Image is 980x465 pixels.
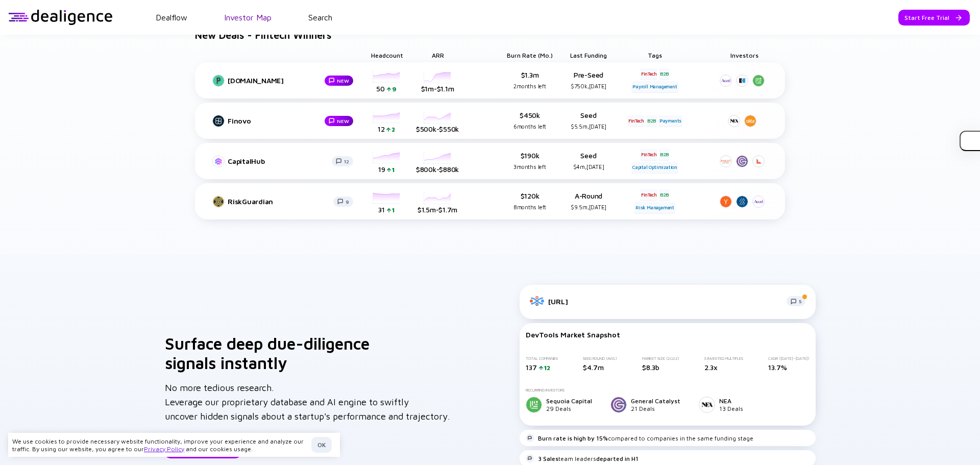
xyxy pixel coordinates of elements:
strong: 3 Sales [538,455,558,462]
div: $ Invested Multiples [704,356,743,361]
div: FinTech [640,68,658,80]
div: Burn Rate (mo.) [504,48,555,62]
h4: New Deals - Fintech Winners [185,31,331,40]
div: Payroll Management [631,81,678,92]
a: Investor Map [224,13,272,22]
div: $120k [504,191,555,212]
div: 8 months left [513,203,546,212]
div: MARKET SIZE (2022) [642,356,679,361]
div: Total Companies [526,356,558,361]
div: [DOMAIN_NAME] [228,76,324,85]
button: Start Free Trial [898,10,970,26]
div: $450k [504,111,555,131]
div: 3 months left [513,162,546,172]
div: DevTools Market Snapshot [526,330,810,339]
div: [URL] [548,297,778,306]
div: compared to companies in the same funding stage [538,434,753,442]
div: $190k [504,151,555,172]
div: Finovo [228,116,324,126]
a: Search [308,13,332,22]
div: Pre-Seed [555,70,622,91]
div: General Catalyst [631,397,680,405]
div: 13 Deals [719,405,743,412]
span: 13.7% [768,363,787,372]
div: Tags [622,48,688,62]
div: 2 months left [513,82,546,91]
span: 2.3x [704,363,718,372]
h3: Surface deep due-diligence signals instantly [165,334,450,373]
div: B2B [659,149,670,160]
a: Dealflow [156,13,187,22]
div: 21 Deals [631,405,680,412]
div: B2B [646,115,657,127]
div: B2B [659,189,670,201]
div: We use cookies to provide necessary website functionality, improve your experience and analyze ou... [12,437,307,453]
div: Payments [658,115,682,127]
span: $8.3b [642,363,659,372]
div: A-Round [555,191,622,212]
span: 137 [526,363,537,372]
div: 6 months left [513,122,546,131]
div: 29 Deals [546,405,592,412]
div: $5.5m, [DATE] [555,122,622,131]
div: Last Funding [555,48,622,62]
span: No more tedious research. Leverage our proprietary database and AI engine to swiftly uncover hidd... [165,382,450,422]
div: 12 [543,364,550,372]
div: team leaders [538,455,639,462]
div: FinTech [627,115,645,127]
div: RiskGuardian [228,197,332,206]
div: Seed Round (Avg.) [583,356,617,361]
div: ARR [412,48,463,62]
div: CapitalHub [228,157,331,166]
strong: Burn rate is high by 15% [538,434,608,442]
div: $9.5m, [DATE] [555,203,622,212]
div: CAGR ([DATE]-[DATE]) [768,356,810,361]
button: OK [311,437,332,453]
div: Capital Optimization [631,162,678,173]
div: FinTech [640,149,658,160]
div: $1.3m [504,70,555,91]
a: Privacy Policy [144,445,184,453]
div: FinTech [640,189,658,201]
div: Seed [555,111,622,131]
div: Headcount [361,48,412,62]
div: Recurring Investors [526,388,810,393]
div: $4m, [DATE] [555,162,622,172]
span: $4.7m [583,363,604,372]
div: Sequoia Capital [546,397,592,405]
div: B2B [659,68,670,80]
strong: departed in H1 [596,455,639,462]
div: $750k, [DATE] [555,82,622,91]
div: Seed [555,151,622,172]
div: Investors [703,48,785,62]
div: Risk Management [634,202,675,213]
div: NEA [719,397,743,405]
